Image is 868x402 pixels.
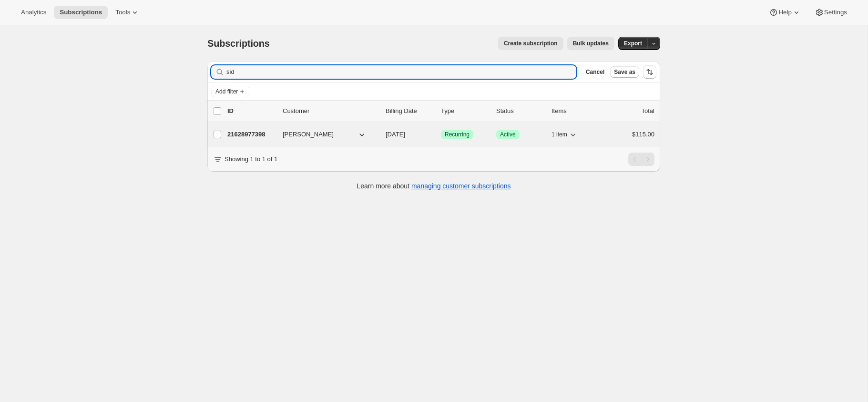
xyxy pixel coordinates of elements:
[628,153,654,166] nav: Pagination
[227,106,275,116] p: ID
[445,131,470,138] span: Recurring
[632,131,654,138] span: $115.00
[227,128,654,141] div: 21628977398[PERSON_NAME][DATE]SuccessRecurringSuccessActive1 item$115.00
[411,182,511,190] a: managing customer subscriptions
[567,37,614,50] button: Bulk updates
[582,66,608,78] button: Cancel
[551,128,578,141] button: 1 item
[642,106,654,116] p: Total
[763,6,807,19] button: Help
[215,88,238,95] span: Add filter
[226,65,576,79] input: Filter subscribers
[496,106,544,116] p: Status
[618,37,648,50] button: Export
[778,9,791,16] span: Help
[624,40,642,47] span: Export
[357,181,511,191] p: Learn more about
[227,130,275,139] p: 21628977398
[614,68,635,76] span: Save as
[110,6,145,19] button: Tools
[225,155,277,164] p: Showing 1 to 1 of 1
[60,9,102,16] span: Subscriptions
[551,106,599,116] div: Items
[498,37,563,50] button: Create subscription
[441,106,489,116] div: Type
[610,66,639,78] button: Save as
[115,9,130,16] span: Tools
[573,40,609,47] span: Bulk updates
[643,65,656,79] button: Sort the results
[551,131,567,138] span: 1 item
[809,6,853,19] button: Settings
[500,131,516,138] span: Active
[586,68,604,76] span: Cancel
[386,106,433,116] p: Billing Date
[824,9,847,16] span: Settings
[227,106,654,116] div: IDCustomerBilling DateTypeStatusItemsTotal
[207,38,270,49] span: Subscriptions
[21,9,46,16] span: Analytics
[386,131,405,138] span: [DATE]
[15,6,52,19] button: Analytics
[54,6,108,19] button: Subscriptions
[283,106,378,116] p: Customer
[277,127,372,142] button: [PERSON_NAME]
[283,130,334,139] span: [PERSON_NAME]
[211,86,249,97] button: Add filter
[504,40,558,47] span: Create subscription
